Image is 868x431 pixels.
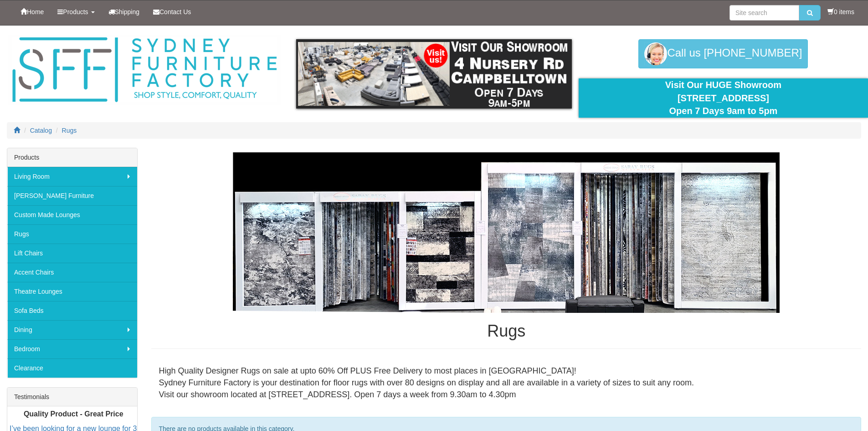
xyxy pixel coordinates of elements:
div: Products [7,148,137,167]
a: Shipping [102,0,147,23]
a: Accent Chairs [7,263,137,282]
a: Rugs [62,127,77,134]
span: Products [63,8,88,16]
a: Dining [7,320,137,339]
a: Bedroom [7,339,137,358]
b: Quality Product - Great Price [24,410,123,418]
a: Custom Made Lounges [7,205,137,224]
span: Home [27,8,44,16]
div: High Quality Designer Rugs on sale at upto 60% Off PLUS Free Delivery to most places in [GEOGRAPH... [151,358,861,408]
a: Rugs [7,224,137,244]
a: Lift Chairs [7,244,137,263]
img: showroom.gif [296,39,572,109]
img: Sydney Furniture Factory [8,35,281,105]
a: Catalog [30,127,52,134]
a: Clearance [7,358,137,378]
img: Rugs [233,152,780,313]
a: Sofa Beds [7,301,137,320]
li: 0 items [827,7,854,16]
a: Products [51,0,101,23]
a: [PERSON_NAME] Furniture [7,186,137,205]
a: Contact Us [146,0,198,23]
span: Shipping [115,8,140,16]
a: Home [14,0,51,23]
h1: Rugs [151,322,861,340]
div: Visit Our HUGE Showroom [STREET_ADDRESS] Open 7 Days 9am to 5pm [586,78,861,118]
input: Site search [729,5,799,21]
span: Contact Us [159,8,191,16]
div: Testimonials [7,388,137,406]
a: Theatre Lounges [7,282,137,301]
a: Living Room [7,167,137,186]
